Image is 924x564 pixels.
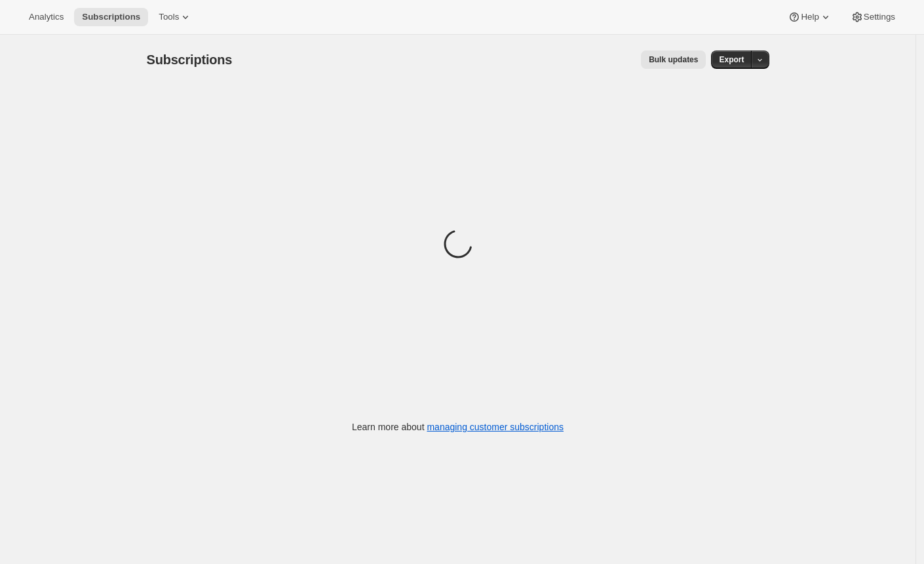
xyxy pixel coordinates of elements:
span: Help [801,12,818,22]
p: Learn more about [352,420,564,433]
span: Settings [864,12,895,22]
button: Analytics [21,8,71,26]
button: Subscriptions [74,8,148,26]
button: Settings [843,8,903,26]
button: Help [780,8,839,26]
span: Bulk updates [649,54,698,65]
span: Tools [159,12,179,22]
a: managing customer subscriptions [427,422,564,432]
span: Export [719,54,744,65]
button: Tools [151,8,200,26]
button: Export [711,50,752,69]
span: Subscriptions [147,52,233,67]
span: Subscriptions [82,12,140,22]
button: Bulk updates [641,50,706,69]
span: Analytics [29,12,64,22]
